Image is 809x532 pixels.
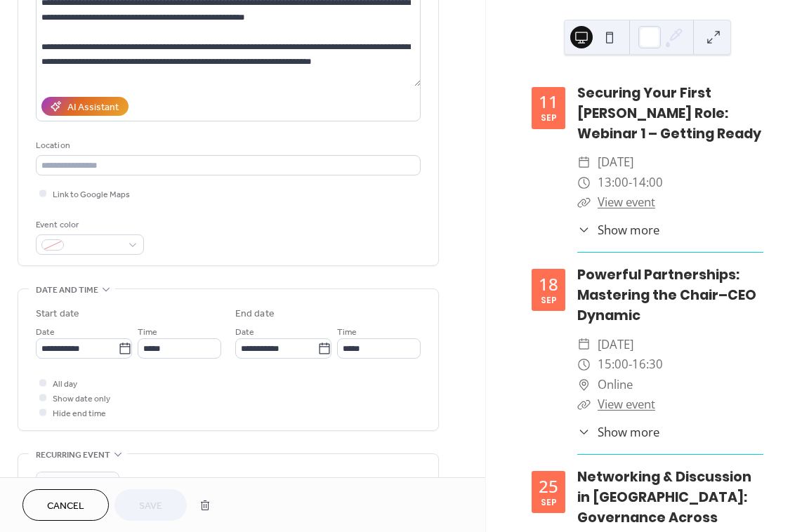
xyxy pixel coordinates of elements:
[598,194,655,210] a: View event
[598,423,659,441] span: Show more
[577,394,591,415] div: ​
[539,93,558,110] div: 11
[36,307,79,321] div: Start date
[577,192,591,213] div: ​
[36,448,110,463] span: Recurring event
[53,377,77,392] span: All day
[629,354,632,375] span: -
[36,218,141,232] div: Event color
[41,475,94,491] span: Do not repeat
[598,173,629,193] span: 13:00
[41,97,129,116] button: AI Assistant
[632,173,663,193] span: 14:00
[53,392,110,406] span: Show date only
[577,335,591,355] div: ​
[629,173,632,193] span: -
[539,478,558,495] div: 25
[235,325,254,340] span: Date
[577,265,756,325] a: Powerful Partnerships: Mastering the Chair–CEO Dynamic
[138,325,157,340] span: Time
[577,152,591,173] div: ​
[577,375,591,395] div: ​
[598,221,659,239] span: Show more
[36,138,418,153] div: Location
[577,354,591,375] div: ​
[577,423,659,441] button: ​Show more
[22,489,109,521] button: Cancel
[235,307,275,321] div: End date
[36,283,98,298] span: Date and time
[53,187,130,202] span: Link to Google Maps
[577,221,659,239] button: ​Show more
[541,114,557,122] div: Sep
[598,335,633,355] span: [DATE]
[541,498,557,507] div: Sep
[47,499,84,514] span: Cancel
[577,423,591,441] div: ​
[337,325,357,340] span: Time
[598,152,633,173] span: [DATE]
[598,396,655,412] a: View event
[539,276,558,293] div: 18
[598,375,633,395] span: Online
[632,354,663,375] span: 16:30
[577,84,761,143] a: Securing Your First [PERSON_NAME] Role: Webinar 1 – Getting Ready
[67,100,119,115] div: AI Assistant
[53,406,106,421] span: Hide end time
[598,354,629,375] span: 15:00
[577,221,591,239] div: ​
[577,173,591,193] div: ​
[541,296,557,305] div: Sep
[36,325,55,340] span: Date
